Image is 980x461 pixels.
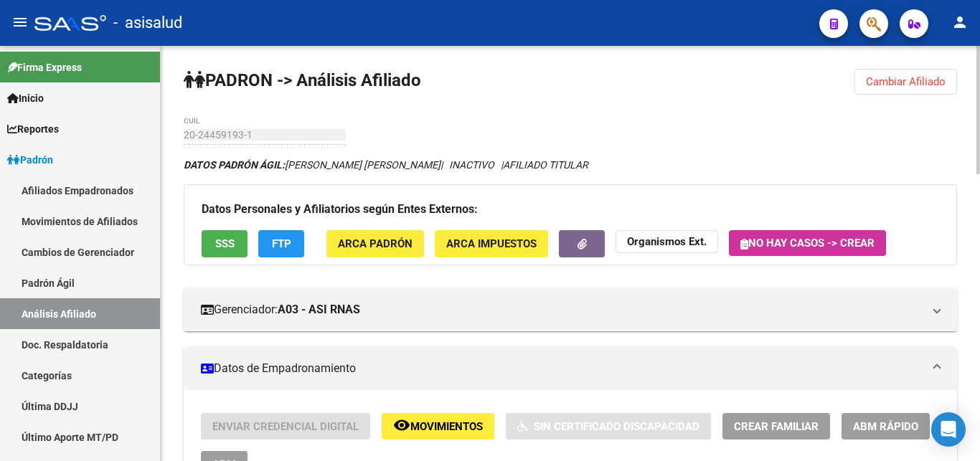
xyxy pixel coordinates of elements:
button: ABM Rápido [842,413,930,439]
span: Sin Certificado Discapacidad [534,420,699,433]
span: Crear Familiar [734,420,819,433]
mat-panel-title: Datos de Empadronamiento [201,361,923,376]
button: FTP [258,230,304,257]
span: - asisalud [113,7,182,39]
button: ARCA Padrón [326,230,424,257]
span: ABM Rápido [853,420,918,433]
mat-icon: remove_red_eye [393,417,410,434]
span: [PERSON_NAME] [PERSON_NAME] [184,159,440,171]
mat-icon: person [951,14,969,31]
strong: PADRON -> Análisis Afiliado [184,70,421,90]
button: Movimientos [382,413,494,439]
h3: Datos Personales y Afiliatorios según Entes Externos: [202,199,939,219]
span: Padrón [7,152,53,168]
span: Firma Express [7,60,82,75]
button: Enviar Credencial Digital [201,413,370,439]
strong: Organismos Ext. [627,236,707,249]
button: Sin Certificado Discapacidad [506,413,711,439]
mat-panel-title: Gerenciador: [201,302,923,318]
i: | INACTIVO | [184,159,588,171]
strong: A03 - ASI RNAS [278,302,360,318]
span: Enviar Credencial Digital [212,420,359,433]
span: AFILIADO TITULAR [503,159,588,171]
button: Crear Familiar [722,413,830,439]
span: SSS [215,238,235,251]
button: Cambiar Afiliado [854,69,957,95]
button: ARCA Impuestos [435,230,548,257]
button: No hay casos -> Crear [729,230,886,256]
span: Inicio [7,90,44,106]
mat-expansion-panel-header: Gerenciador:A03 - ASI RNAS [184,288,957,331]
div: Open Intercom Messenger [931,412,966,447]
mat-expansion-panel-header: Datos de Empadronamiento [184,347,957,390]
span: No hay casos -> Crear [740,237,875,249]
span: Reportes [7,121,59,137]
mat-icon: menu [11,14,29,31]
span: ARCA Padrón [338,238,413,251]
button: Organismos Ext. [616,230,718,252]
strong: DATOS PADRÓN ÁGIL: [184,159,285,171]
span: Cambiar Afiliado [866,75,946,88]
span: FTP [272,238,291,251]
span: ARCA Impuestos [446,238,537,251]
span: Movimientos [410,420,483,433]
button: SSS [202,230,248,257]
